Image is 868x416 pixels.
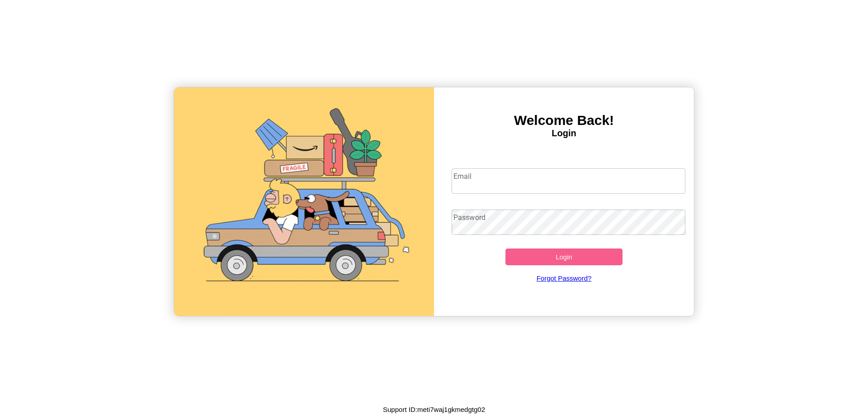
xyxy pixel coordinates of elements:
[505,249,623,265] button: Login
[434,128,694,139] h4: Login
[447,265,681,291] a: Forgot Password?
[434,113,694,128] h3: Welcome Back!
[174,87,434,316] img: gif
[383,403,485,416] p: Support ID: meti7waj1gkmedgtg02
